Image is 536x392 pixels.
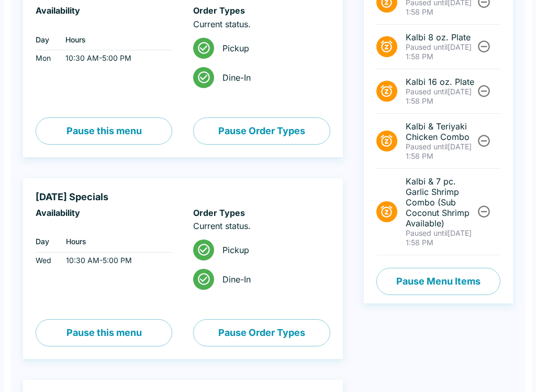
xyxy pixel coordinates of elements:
th: Day [36,232,58,253]
span: Kalbi 16 oz. Plate [406,77,475,88]
p: Current status. [193,221,330,232]
td: 10:30 AM - 5:00 PM [57,51,173,67]
p: ‏ [36,221,172,232]
th: Day [36,30,57,51]
p: [DATE] 1:58 PM [406,229,475,248]
button: Unpause [474,37,494,57]
h6: Availability [36,208,172,219]
button: Pause Order Types [193,118,330,145]
span: Dine-In [222,275,321,285]
th: Hours [57,30,173,51]
td: 10:30 AM - 5:00 PM [58,253,173,269]
td: Mon [36,51,57,67]
button: Unpause [474,82,494,101]
p: Current status. [193,19,330,30]
span: Dine-In [222,73,321,83]
span: Paused until [406,43,448,52]
span: Paused until [406,229,448,238]
button: Unpause [474,132,494,151]
button: Pause Menu Items [376,268,500,296]
h6: Order Types [193,6,330,16]
h6: Order Types [193,208,330,219]
span: Paused until [406,88,448,96]
h6: Availability [36,6,172,16]
span: Pickup [222,245,321,256]
button: Pause this menu [36,320,172,347]
p: [DATE] 1:58 PM [406,43,475,62]
button: Pause Order Types [193,320,330,347]
span: Kalbi & Teriyaki Chicken Combo [406,122,475,143]
td: Wed [36,253,58,269]
span: Kalbi & 7 pc. Garlic Shrimp Combo (Sub Coconut Shrimp Available) [406,177,475,229]
span: Kalbi 8 oz. Plate [406,32,475,43]
button: Pause this menu [36,118,172,145]
button: Unpause [474,202,494,222]
th: Hours [58,232,173,253]
p: ‏ [36,19,172,30]
p: [DATE] 1:58 PM [406,88,475,106]
p: [DATE] 1:58 PM [406,143,475,161]
span: Pickup [222,43,321,54]
span: Paused until [406,143,448,151]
